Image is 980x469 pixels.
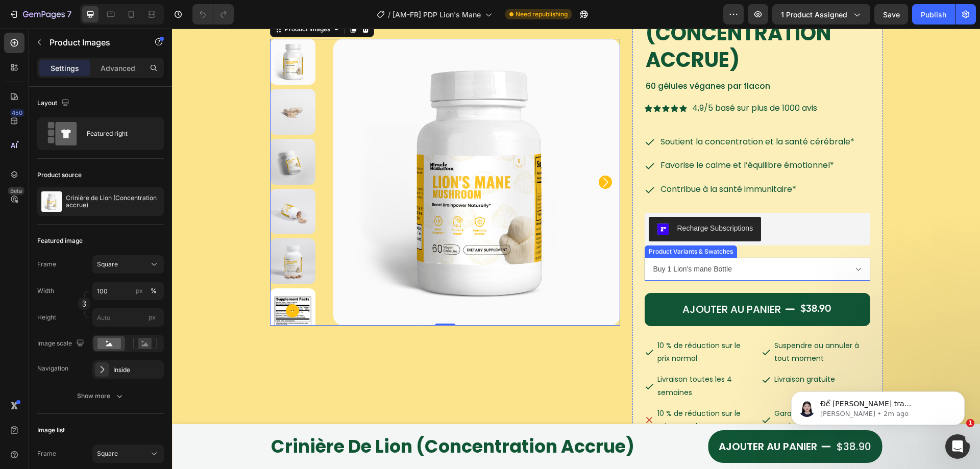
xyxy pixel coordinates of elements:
label: Width [37,286,54,295]
div: $38.90 [627,272,660,289]
label: Frame [37,260,56,269]
button: AJOUTER AU PANIER [473,264,698,298]
div: Show more [77,391,125,401]
button: Square [92,445,164,463]
button: Carousel Next Arrow [114,276,127,289]
div: Image list [37,426,65,435]
p: Product Images [50,36,136,48]
button: AJOUTER AU PANIER [536,402,710,434]
button: 1 product assigned [772,4,870,24]
div: Navigation [37,364,68,373]
p: Suspendre ou annuler à tout moment [602,311,697,336]
div: $38.90 [664,408,700,428]
button: Save [874,4,908,24]
button: Recharge Subscriptions [477,188,590,213]
p: Crinière de Lion (Concentration accrue) [66,194,160,209]
label: Height [37,313,56,322]
div: % [151,286,157,295]
span: Save [883,10,900,19]
p: Favorise le calme et l’équilibre émotionnel* [488,130,682,144]
button: px [148,285,160,297]
button: Publish [912,4,955,24]
p: Contribue à la santé immunitaire* [488,154,682,168]
p: 7 [67,8,71,20]
div: Featured image [37,236,83,245]
div: Recharge Subscriptions [505,194,581,205]
p: 60 gélules véganes par flacon [474,51,697,65]
div: 450 [10,109,24,117]
div: Beta [8,187,24,195]
p: Advanced [101,63,135,73]
span: / [388,9,390,20]
div: Featured right [87,122,149,145]
h2: crinière de lion (concentration accrue) [98,405,463,431]
div: Product source [37,170,82,180]
label: Frame [37,449,56,458]
button: 7 [4,4,76,24]
button: % [133,285,145,297]
p: Livraison gratuite [602,344,663,357]
div: Image scale [37,337,86,351]
div: AJOUTER AU PANIER [510,273,609,288]
div: Undo/Redo [192,4,234,24]
p: 4,9/5 basé sur plus de 1000 avis [520,72,645,87]
p: Soutient la concentration et la santé cérébrale* [488,106,682,121]
span: Square [97,260,118,269]
p: Livraison toutes les 4 semaines [485,344,580,370]
button: Show more [37,387,164,405]
iframe: Intercom notifications message [776,370,980,441]
input: px% [92,282,164,300]
span: 1 [966,419,974,427]
p: 10 % de réduction sur le prix normal [485,311,580,336]
iframe: Design area [172,29,980,469]
div: px [136,286,143,295]
div: Inside [113,365,161,375]
span: px [149,313,156,321]
span: 1 product assigned [781,9,847,20]
iframe: Intercom live chat [945,434,970,459]
span: [AM-FR] PDP Lion's Mane [393,9,481,20]
button: Carousel Next Arrow [427,147,440,160]
div: Publish [921,9,946,20]
div: Product Variants & Swatches [475,218,563,228]
div: AJOUTER AU PANIER [547,409,645,427]
img: product feature img [41,191,62,212]
p: Settings [51,63,79,73]
div: Layout [37,96,71,110]
span: Square [97,449,118,458]
button: Square [92,255,164,274]
input: px [92,308,164,327]
span: Need republishing [516,10,568,19]
p: Garantie satisfait ou remboursé [602,379,697,404]
p: 10 % de réduction sur le prix normal [485,379,580,404]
